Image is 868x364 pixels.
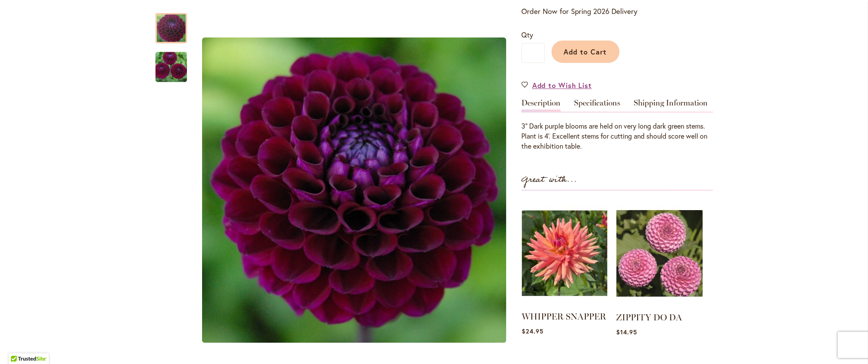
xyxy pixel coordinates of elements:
[551,41,619,63] button: Add to Cart
[202,37,506,343] img: JASON MATTHEW
[140,46,203,88] img: JASON MATTHEW
[574,99,620,112] a: Specifications
[521,6,713,17] p: Order Now for Spring 2026 Delivery
[521,80,592,90] a: Add to Wish List
[521,99,713,151] div: Detailed Product Info
[522,327,544,335] span: $24.95
[521,30,533,39] span: Qty
[634,99,708,112] a: Shipping Information
[521,121,713,151] div: 3” Dark purple blooms are held on very long dark green stems. Plant is 4’. Excellent stems for cu...
[616,328,637,336] span: $14.95
[564,47,607,56] span: Add to Cart
[155,4,196,43] div: JASON MATTHEW
[521,173,577,187] strong: Great with...
[521,99,561,112] a: Description
[522,200,607,306] img: WHIPPER SNAPPER
[522,311,606,322] a: WHIPPER SNAPPER
[155,43,187,82] div: JASON MATTHEW
[616,312,682,323] a: ZIPPITY DO DA
[532,80,592,90] span: Add to Wish List
[616,199,703,307] img: ZIPPITY DO DA
[7,333,31,357] iframe: Launch Accessibility Center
